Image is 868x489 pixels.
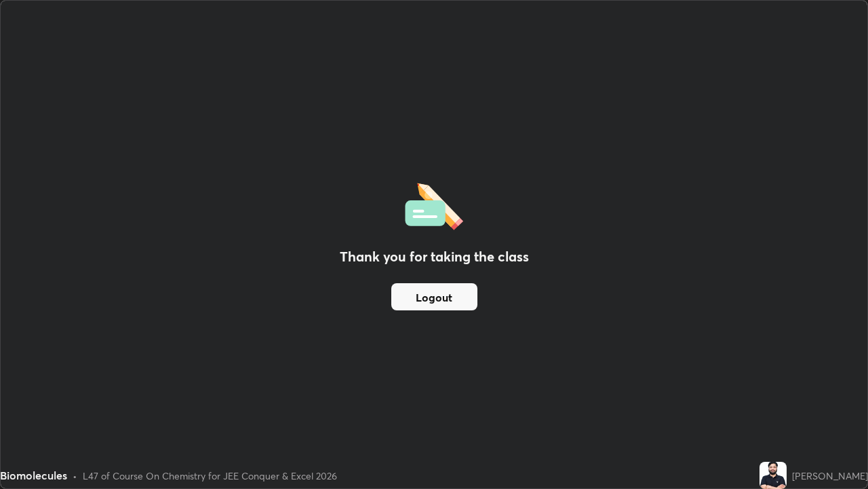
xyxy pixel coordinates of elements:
div: [PERSON_NAME] [792,469,868,483]
div: L47 of Course On Chemistry for JEE Conquer & Excel 2026 [83,469,337,483]
img: f16150f93396451290561ee68e23d37e.jpg [759,462,787,489]
img: offlineFeedback.1438e8b3.svg [405,179,463,230]
div: • [73,469,77,483]
button: Logout [391,283,477,310]
h2: Thank you for taking the class [340,247,529,267]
